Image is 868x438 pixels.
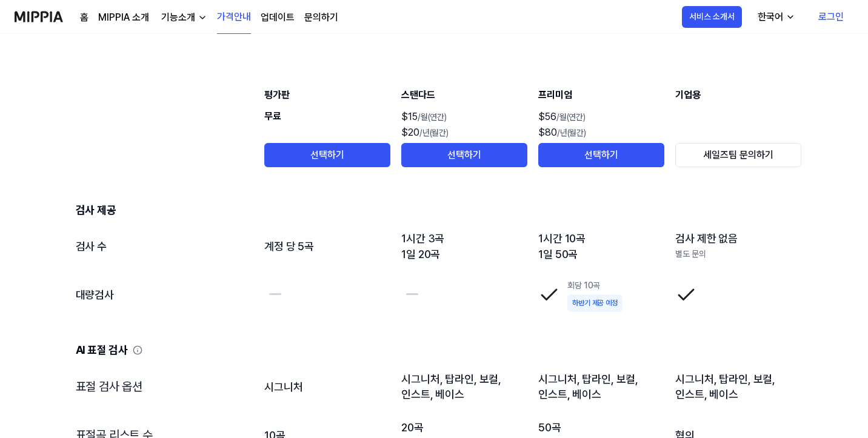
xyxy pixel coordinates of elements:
[401,125,527,141] div: $20
[538,125,664,141] div: $80
[675,149,801,161] a: 세일즈팀 문의하기
[80,10,88,25] a: 홈
[217,1,251,34] a: 가격안내
[675,143,801,167] button: 세일즈팀 문의하기
[556,112,586,122] span: /월(연간)
[675,362,802,411] td: 시그니처, 탑라인, 보컬, 인스트, 베이스
[675,231,801,247] div: 검사 제한 없음
[401,109,527,125] div: $15
[264,109,390,143] div: 무료
[261,10,295,25] a: 업데이트
[98,10,149,25] a: MIPPIA 소개
[159,10,207,25] button: 기능소개
[538,222,665,271] td: 1시간 10곡 1일 50곡
[538,109,664,125] div: $56
[538,143,664,167] button: 선택하기
[159,10,198,25] div: 기능소개
[66,179,803,222] td: 검사 제공
[419,128,449,138] span: /년(월간)
[198,13,207,22] img: down
[401,362,528,411] td: 시그니처, 탑라인, 보컬, 인스트, 베이스
[401,87,527,103] div: 스탠다드
[76,339,802,362] div: AI 표절 검사
[748,5,803,29] button: 한국어
[264,87,390,103] div: 평가판
[264,362,391,411] td: 시그니처
[264,143,390,167] button: 선택하기
[401,143,527,167] button: 선택하기
[675,247,801,262] div: 별도 문의
[567,278,623,294] div: 회당 10곡
[264,222,391,271] td: 계정 당 5곡
[66,271,255,319] td: 대량검사
[675,87,801,103] div: 기업용
[66,222,255,271] td: 검사 수
[401,420,527,436] div: 20곡
[538,362,665,411] td: 시그니처, 탑라인, 보컬, 인스트, 베이스
[304,10,338,25] a: 문의하기
[418,112,447,122] span: /월(연간)
[66,362,255,411] td: 표절 검사 옵션
[538,87,664,103] div: 프리미엄
[401,222,528,271] td: 1시간 3곡 1일 20곡
[755,10,786,24] div: 한국어
[682,6,742,28] button: 서비스 소개서
[567,294,623,313] div: 하반기 제공 예정
[557,128,586,138] span: /년(월간)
